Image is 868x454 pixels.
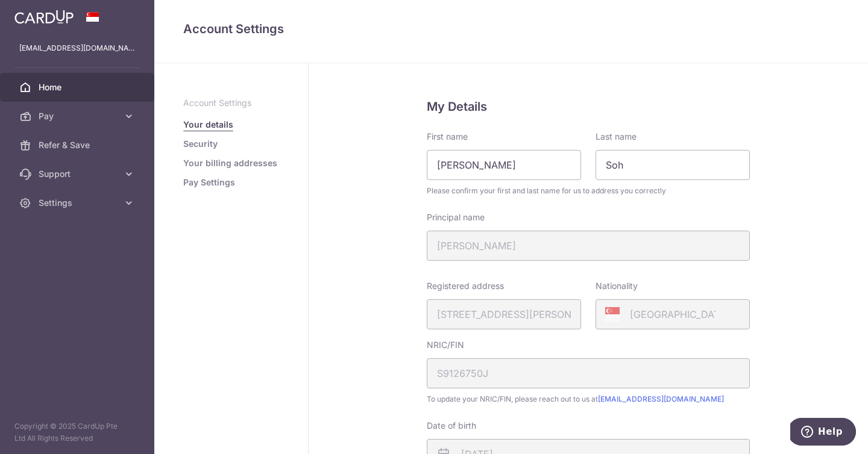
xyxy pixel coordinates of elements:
input: First name [427,150,581,180]
input: Last name [596,150,750,180]
label: Last name [596,131,637,143]
span: Home [39,81,118,93]
label: NRIC/FIN [427,339,464,351]
p: [EMAIL_ADDRESS][DOMAIN_NAME] [19,42,135,54]
label: Nationality [596,280,638,292]
span: Help [28,8,52,19]
span: Refer & Save [39,139,118,151]
label: Date of birth [427,420,476,432]
span: To update your NRIC/FIN, please reach out to us at [427,393,750,405]
a: Pay Settings [183,176,235,188]
a: [EMAIL_ADDRESS][DOMAIN_NAME] [598,394,724,403]
h4: Account Settings [183,19,839,39]
span: Pay [39,110,118,122]
label: Principal name [427,211,485,223]
a: Security [183,138,218,150]
label: First name [427,131,468,143]
a: Your billing addresses [183,157,277,169]
iframe: Opens a widget where you can find more information [790,418,856,448]
a: Your details [183,119,233,131]
p: Account Settings [183,97,279,109]
span: Please confirm your first and last name for us to address you correctly [427,185,750,197]
h5: My Details [427,97,750,116]
img: CardUp [14,10,74,24]
span: Settings [39,197,118,209]
span: Support [39,168,118,180]
label: Registered address [427,280,504,292]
